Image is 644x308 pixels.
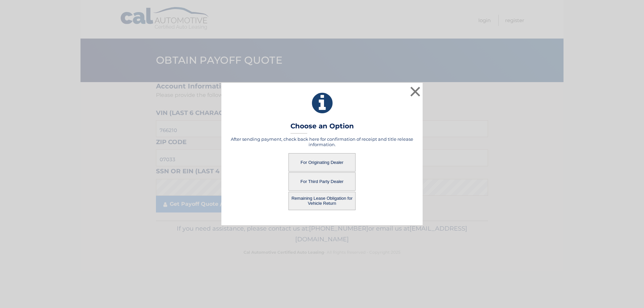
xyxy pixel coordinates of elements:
button: × [409,85,422,98]
button: For Third Party Dealer [288,172,356,191]
button: Remaining Lease Obligation for Vehicle Return [288,192,356,210]
button: For Originating Dealer [288,153,356,172]
h3: Choose an Option [290,122,354,134]
h5: After sending payment, check back here for confirmation of receipt and title release information. [230,136,414,147]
